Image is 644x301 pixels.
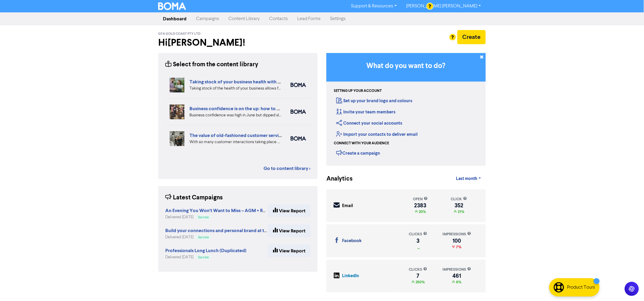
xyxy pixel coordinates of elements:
[334,141,389,146] div: Connect with your audience
[165,214,268,220] div: Delivered [DATE]
[165,209,304,213] a: An Evening You Won’t Want to Miss – AGM + Rooftop Networking
[442,239,471,243] div: 100
[198,216,209,219] span: Success
[442,267,471,272] div: impressions
[189,139,282,145] div: With so many customer interactions taking place online, your online customer service has to be fi...
[326,174,346,183] div: Analytics
[409,274,427,278] div: 7
[442,231,471,237] div: impressions
[291,83,306,87] img: boma_accounting
[457,209,464,214] span: 21%
[189,106,337,112] a: Business confidence is on the up: how to overcome the big challenges
[189,133,328,138] a: The value of old-fashioned customer service: getting data insights
[336,98,413,104] a: Set up your brand logo and colours
[334,88,382,94] div: Setting up your account
[165,234,268,240] div: Delivered [DATE]
[416,245,420,249] span: _
[342,238,362,244] div: Facebook
[442,274,471,278] div: 461
[326,53,486,166] div: Getting Started in BOMA
[409,267,427,272] div: clicks
[342,203,353,209] div: Email
[455,280,462,285] span: 6%
[165,193,223,202] div: Latest Campaigns
[224,13,264,25] a: Content Library
[413,196,428,202] div: open
[409,239,427,243] div: 3
[165,229,313,233] a: Build your connections and personal brand at these upcoming events!
[158,32,200,36] span: GFA Gold Coast Pty Ltd
[158,2,186,10] img: BOMA Logo
[336,109,396,115] a: Invite your team members
[165,254,246,260] div: Delivered [DATE]
[191,13,224,25] a: Campaigns
[165,249,246,253] a: Professionals Long Lunch (Duplicated)
[292,13,325,25] a: Lead Forms
[346,1,402,11] a: Support & Resources
[165,248,246,254] strong: Professionals Long Lunch (Duplicated)
[268,225,310,237] a: View Report
[336,132,418,137] a: Import your contacts to deliver email
[451,203,467,208] div: 352
[455,245,462,249] span: 7%
[264,13,292,25] a: Contacts
[456,176,478,181] span: Last month
[268,205,310,217] a: View Report
[409,231,427,237] div: clicks
[452,173,486,185] a: Last month
[325,13,351,25] a: Settings
[189,79,290,85] a: Taking stock of your business health with ratios
[402,1,486,11] a: [PERSON_NAME] [PERSON_NAME]
[264,165,310,172] a: Go to content library >
[451,196,467,202] div: click
[158,13,191,25] a: Dashboard
[457,30,486,44] button: Create
[165,208,304,214] strong: An Evening You Won’t Want to Miss – AGM + Rooftop Networking
[335,62,477,70] h3: What do you want to do?
[418,209,426,214] span: 20%
[189,112,282,118] div: Business confidence was high in June but dipped slightly in August in the latest SMB Business Ins...
[165,228,313,234] strong: Build your connections and personal brand at these upcoming events!
[614,273,644,301] iframe: Chat Widget
[158,37,318,48] h2: Hi [PERSON_NAME] !
[413,203,428,208] div: 2383
[198,236,209,239] span: Success
[336,148,380,157] div: Create a campaign
[415,280,425,285] span: 250%
[268,245,310,257] a: View Report
[336,120,403,126] a: Connect your social accounts
[198,256,209,259] span: Success
[342,273,359,279] div: LinkedIn
[189,85,282,92] div: Taking stock of the health of your business allows for more effective planning, early warning abo...
[291,136,306,141] img: boma
[291,110,306,114] img: boma
[165,60,258,69] div: Select from the content library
